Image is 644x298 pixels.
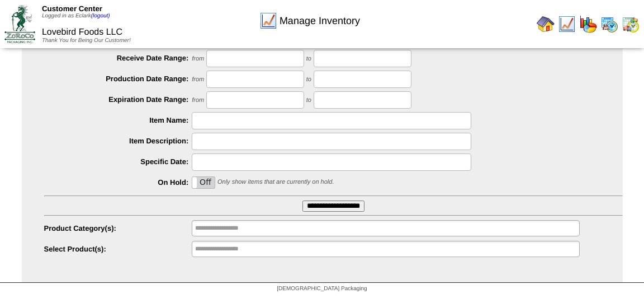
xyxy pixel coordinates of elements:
span: Logged in as Eclark [42,13,110,19]
span: from [192,97,204,104]
label: Specific Date: [44,157,192,166]
label: Item Name: [44,116,192,124]
span: from [192,55,204,62]
img: home.gif [537,15,555,33]
img: ZoRoCo_Logo(Green%26Foil)%20jpg.webp [4,5,35,43]
label: Off [192,177,215,188]
label: Production Date Range: [44,74,192,83]
img: calendarinout.gif [622,15,640,33]
div: OnOff [192,176,215,189]
span: to [306,97,311,104]
img: line_graph.gif [259,12,277,30]
span: Only show items that are currently on hold. [217,179,334,185]
label: Expiration Date Range: [44,95,192,104]
span: to [306,76,311,83]
img: graph.gif [579,15,597,33]
span: Lovebird Foods LLC [42,27,122,37]
span: Manage Inventory [280,15,360,27]
label: Select Product(s): [44,245,192,253]
label: Receive Date Range: [44,54,192,62]
span: Customer Center [42,4,102,13]
img: calendarprod.gif [600,15,618,33]
label: Product Category(s): [44,224,192,232]
span: from [192,76,204,83]
img: line_graph.gif [558,15,576,33]
a: (logout) [91,13,110,19]
span: Thank You for Being Our Customer! [42,38,131,44]
span: to [306,55,311,62]
label: On Hold: [44,178,192,187]
span: [DEMOGRAPHIC_DATA] Packaging [277,286,367,292]
label: Item Description: [44,137,192,145]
